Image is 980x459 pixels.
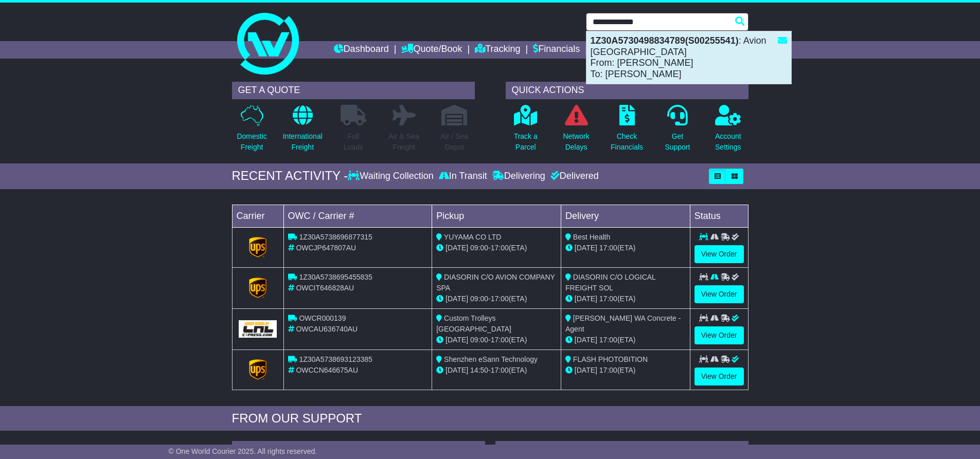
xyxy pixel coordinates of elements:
a: NetworkDelays [562,104,590,158]
span: [DATE] [446,244,468,252]
span: 1Z30A5738693123385 [299,355,372,363]
td: Pickup [432,205,561,227]
a: View Order [694,245,744,263]
div: FROM OUR SUPPORT [232,411,749,426]
div: - (ETA) [436,335,557,345]
img: GetCarrierServiceLogo [249,359,266,380]
span: 09:00 [470,295,488,303]
span: Custom Trolleys [GEOGRAPHIC_DATA] [436,314,511,333]
span: 17:00 [599,366,617,374]
div: Delivered [548,171,599,182]
span: [DATE] [575,295,597,303]
span: OWCAU636740AU [296,325,358,333]
span: [DATE] [446,336,468,344]
span: 17:00 [599,336,617,344]
p: Air & Sea Freight [389,131,419,153]
span: OWCIT646828AU [296,284,354,292]
span: Best Health [573,233,610,241]
span: FLASH PHOTOBITION [573,355,648,363]
span: 1Z30A5738695455835 [299,273,372,281]
p: Get Support [665,131,690,153]
td: Delivery [561,205,690,227]
a: GetSupport [664,104,690,158]
img: GetCarrierServiceLogo [249,278,266,298]
a: InternationalFreight [282,104,323,158]
div: QUICK ACTIONS [506,82,749,99]
span: [DATE] [575,244,597,252]
td: Carrier [232,205,283,227]
span: [DATE] [575,336,597,344]
td: Status [690,205,748,227]
span: [DATE] [575,366,597,374]
p: Full Loads [341,131,366,153]
p: Air / Sea Depot [441,131,469,153]
div: In Transit [436,171,490,182]
td: OWC / Carrier # [283,205,432,227]
a: View Order [694,368,744,385]
span: DIASORIN C/O LOGICAL FREIGHT SOL [565,273,655,292]
div: (ETA) [565,243,686,253]
span: 14:50 [470,366,488,374]
span: 09:00 [470,336,488,344]
div: (ETA) [565,293,686,304]
div: GET A QUOTE [232,82,475,99]
span: OWCJP647807AU [296,244,356,252]
div: - (ETA) [436,243,557,253]
span: 17:00 [599,244,617,252]
div: Waiting Collection [348,171,436,182]
a: AccountSettings [715,104,742,158]
span: [DATE] [446,295,468,303]
div: RECENT ACTIVITY - [232,169,348,183]
a: Tracking [475,41,520,59]
div: - (ETA) [436,293,557,304]
div: - (ETA) [436,365,557,376]
div: (ETA) [565,365,686,376]
span: © One World Courier 2025. All rights reserved. [169,447,317,455]
span: [PERSON_NAME] WA Concrete - Agent [565,314,681,333]
span: 17:00 [491,336,509,344]
span: OWCR000139 [299,314,346,322]
span: OWCCN646675AU [296,366,358,374]
div: : Avion [GEOGRAPHIC_DATA] From: [PERSON_NAME] To: [PERSON_NAME] [586,31,791,84]
div: (ETA) [565,335,686,345]
p: Check Financials [611,131,643,153]
a: Financials [533,41,580,59]
span: [DATE] [446,366,468,374]
a: Dashboard [334,41,389,59]
p: Track a Parcel [514,131,538,153]
span: Shenzhen eSann Technology [444,355,538,363]
a: View Order [694,285,744,303]
a: DomesticFreight [236,104,267,158]
span: 17:00 [491,244,509,252]
a: Quote/Book [401,41,462,59]
span: DIASORIN C/O AVION COMPANY SPA [436,273,555,292]
div: Delivering [490,171,548,182]
strong: 1Z30A5730498834789(S00255541) [591,35,739,46]
a: Track aParcel [513,104,538,158]
span: 17:00 [491,366,509,374]
img: GetCarrierServiceLogo [239,320,277,338]
span: 17:00 [599,295,617,303]
p: Account Settings [715,131,741,153]
a: CheckFinancials [610,104,644,158]
p: Domestic Freight [237,131,266,153]
span: 09:00 [470,244,488,252]
p: International Freight [283,131,323,153]
span: YUYAMA CO LTD [444,233,502,241]
p: Network Delays [563,131,589,153]
a: View Order [694,326,744,344]
span: 1Z30A5738696877315 [299,233,372,241]
img: GetCarrierServiceLogo [249,237,266,258]
span: 17:00 [491,295,509,303]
